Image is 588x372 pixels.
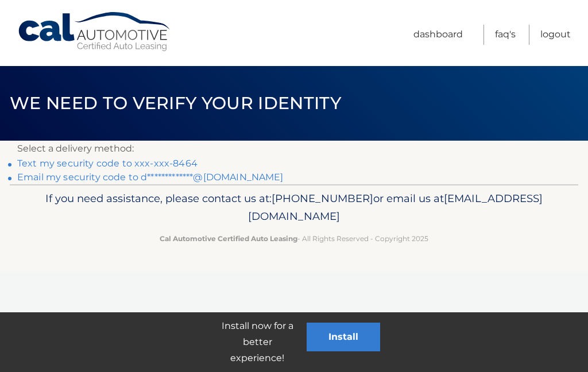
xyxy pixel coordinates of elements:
[272,192,373,205] span: [PHONE_NUMBER]
[413,25,463,45] a: Dashboard
[17,141,571,157] p: Select a delivery method:
[307,323,380,351] button: Install
[208,318,307,366] p: Install now for a better experience!
[27,232,561,245] p: - All Rights Reserved - Copyright 2025
[17,158,198,169] a: Text my security code to xxx-xxx-8464
[540,25,571,45] a: Logout
[160,234,297,243] strong: Cal Automotive Certified Auto Leasing
[17,11,172,52] a: Cal Automotive
[27,189,561,226] p: If you need assistance, please contact us at: or email us at
[495,25,516,45] a: FAQ's
[10,92,341,114] span: We need to verify your identity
